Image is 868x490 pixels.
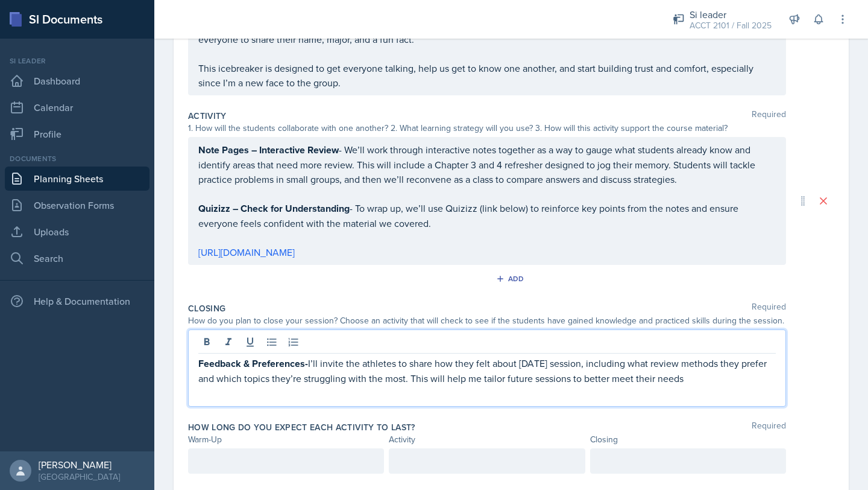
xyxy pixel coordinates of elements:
a: [URL][DOMAIN_NAME] [198,246,295,259]
strong: Feedback & Preferences- [198,357,308,371]
p: This icebreaker is designed to get everyone talking, help us get to know one another, and start b... [198,61,776,90]
strong: Note Pages – Interactive Review [198,143,339,157]
p: - We’ll work through interactive notes together as a way to gauge what students already know and ... [198,142,776,186]
button: Add [492,270,531,288]
div: Help & Documentation [5,289,149,313]
div: How do you plan to close your session? Choose an activity that will check to see if the students ... [188,314,786,327]
div: Activity [389,433,585,446]
div: Warm-Up [188,433,384,446]
span: Required [752,302,786,314]
label: Activity [188,110,227,122]
a: Profile [5,122,149,146]
label: How long do you expect each activity to last? [188,421,415,433]
a: Uploads [5,220,149,244]
div: Documents [5,153,149,164]
a: Dashboard [5,69,149,93]
a: Calendar [5,95,149,119]
div: Si leader [5,56,149,66]
label: Closing [188,302,225,314]
div: Si leader [690,7,772,22]
a: Observation Forms [5,193,149,217]
span: Required [752,421,786,433]
a: Planning Sheets [5,167,149,191]
div: [PERSON_NAME] [39,459,120,471]
div: Add [498,274,524,284]
div: ACCT 2101 / Fall 2025 [690,19,772,32]
span: Required [752,110,786,122]
div: [GEOGRAPHIC_DATA] [39,471,120,483]
div: 1. How will the students collaborate with one another? 2. What learning strategy will you use? 3.... [188,122,786,135]
a: Search [5,246,149,270]
p: - To wrap up, we’ll use Quizizz (link below) to reinforce key points from the notes and ensure ev... [198,201,776,231]
strong: Quizizz – Check for Understanding [198,202,350,215]
div: Closing [590,433,786,446]
p: I’ll invite the athletes to share how they felt about [DATE] session, including what review metho... [198,356,776,386]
